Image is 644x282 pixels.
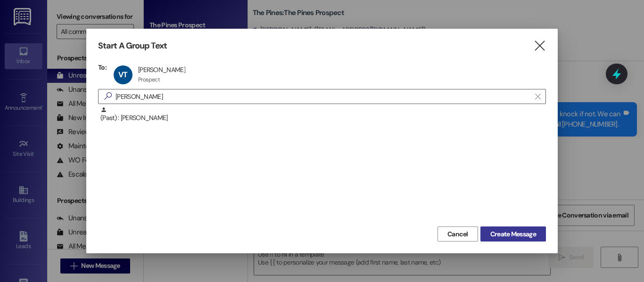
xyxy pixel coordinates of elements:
div: Prospect [138,76,160,83]
i:  [100,91,116,101]
i:  [535,93,540,100]
div: [PERSON_NAME] [138,65,185,74]
button: Cancel [438,226,478,242]
button: Create Message [480,226,546,242]
span: Create Message [490,229,536,239]
h3: Start A Group Text [98,40,167,51]
h3: To: [98,63,107,72]
span: VT [118,70,127,80]
i:  [533,41,546,51]
div: (Past) : [PERSON_NAME] [98,106,546,130]
span: Cancel [447,229,468,239]
button: Clear text [530,89,545,104]
div: (Past) : [PERSON_NAME] [100,106,546,123]
input: Search for any contact or apartment [116,90,530,103]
